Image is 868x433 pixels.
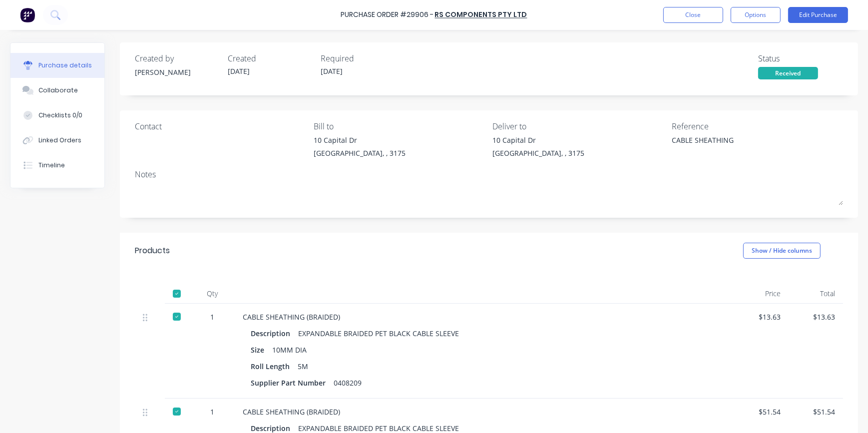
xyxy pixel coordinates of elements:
div: Purchase Order #29906 - [341,10,434,20]
textarea: CABLE SHEATHING [672,135,797,157]
img: Factory [20,7,35,22]
div: 10MM DIA [272,343,307,357]
button: Show / Hide columns [743,243,821,259]
div: Received [758,67,818,79]
div: Bill to [314,120,485,132]
div: Qty [190,284,235,304]
div: Status [758,52,843,64]
div: Reference [672,120,843,132]
button: Options [731,7,781,23]
div: Contact [135,120,306,132]
div: [GEOGRAPHIC_DATA], , 3175 [314,148,406,158]
div: 10 Capital Dr [314,135,406,145]
div: CABLE SHEATHING (BRAIDED) [243,407,726,417]
div: $51.54 [797,407,835,417]
div: 1 [198,407,227,417]
div: $51.54 [742,407,781,417]
div: 0408209 [334,376,362,390]
button: Edit Purchase [788,7,848,23]
div: Supplier Part Number [251,376,334,390]
div: Description [251,326,298,341]
button: Purchase details [10,53,104,78]
div: Purchase details [38,61,92,70]
a: RS COMPONENTS PTY LTD [435,10,527,20]
div: [PERSON_NAME] [135,67,220,77]
div: $13.63 [797,312,835,322]
div: Deliver to [493,120,664,132]
div: Roll Length [251,359,298,374]
div: Required [321,52,406,64]
div: CABLE SHEATHING (BRAIDED) [243,312,726,322]
div: 10 Capital Dr [493,135,585,145]
div: Notes [135,168,843,180]
div: Products [135,245,170,257]
div: Total [789,284,843,304]
div: 1 [198,312,227,322]
div: Collaborate [38,86,78,95]
button: Linked Orders [10,128,104,153]
button: Checklists 0/0 [10,103,104,128]
div: Price [734,284,789,304]
button: Close [663,7,723,23]
button: Timeline [10,153,104,178]
div: Size [251,343,272,357]
div: 5M [298,359,308,374]
div: [GEOGRAPHIC_DATA], , 3175 [493,148,585,158]
div: Timeline [38,161,65,170]
button: Collaborate [10,78,104,103]
div: Created [228,52,313,64]
div: EXPANDABLE BRAIDED PET BLACK CABLE SLEEVE [298,326,459,341]
div: Linked Orders [38,136,81,145]
div: $13.63 [742,312,781,322]
div: Created by [135,52,220,64]
div: Checklists 0/0 [38,111,82,120]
